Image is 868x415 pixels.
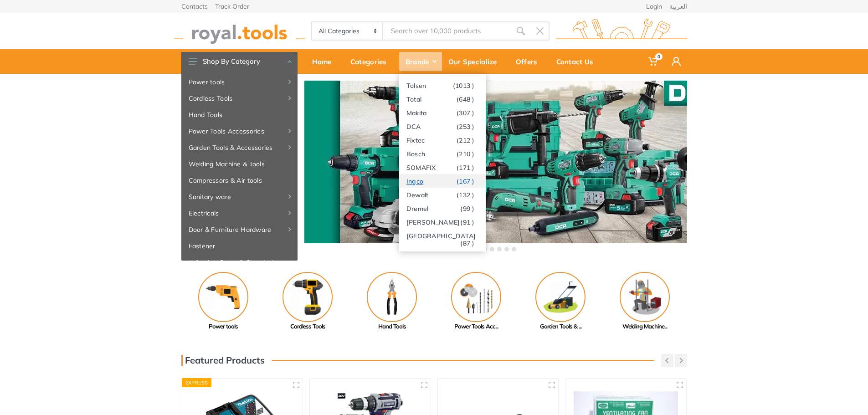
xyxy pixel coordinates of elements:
[266,322,350,331] div: Cordless Tools
[457,191,475,199] span: (132 )
[181,189,298,205] a: Sanitary ware
[312,22,384,40] select: Category
[399,52,442,71] div: Brands
[442,49,509,74] a: Our Specialize
[266,272,350,331] a: Cordless Tools
[399,215,486,229] a: [PERSON_NAME](91 )
[399,147,486,160] a: Bosch(210 )
[399,119,486,133] a: DCA(253 )
[399,201,486,215] a: Dremel(99 )
[434,272,519,331] a: Power Tools Acc...
[453,82,475,89] span: (1013 )
[460,219,474,226] span: (91 )
[655,53,663,60] span: 0
[181,221,298,238] a: Door & Furniture Hardware
[399,106,486,119] a: Makita(307 )
[434,322,519,331] div: Power Tools Acc...
[620,272,670,322] img: Royal - Welding Machine & Tools
[182,378,212,387] div: Express
[215,3,249,10] a: Track Order
[367,272,417,322] img: Royal - Hand Tools
[399,92,486,106] a: Total(648 )
[603,322,687,331] div: Welding Machine...
[451,272,501,322] img: Royal - Power Tools Accessories
[519,322,603,331] div: Garden Tools & ...
[181,355,265,366] h3: Featured Products
[181,3,208,10] a: Contacts
[457,164,475,171] span: (171 )
[383,21,511,41] input: Site search
[457,109,475,117] span: (307 )
[535,272,586,322] img: Royal - Garden Tools & Accessories
[399,174,486,188] a: Ingco(167 )
[603,272,687,331] a: Welding Machine...
[669,3,687,10] a: العربية
[399,188,486,201] a: Dewalt(132 )
[282,272,333,322] img: Royal - Cordless Tools
[181,139,298,156] a: Garden Tools & Accessories
[457,178,475,185] span: (167 )
[181,156,298,172] a: Welding Machine & Tools
[457,123,475,130] span: (253 )
[181,172,298,189] a: Compressors & Air tools
[556,19,687,44] img: royal.tools Logo
[174,19,305,44] img: royal.tools Logo
[646,3,662,10] a: Login
[460,240,474,247] span: (87 )
[399,78,486,92] a: Tolsen(1013 )
[519,272,603,331] a: Garden Tools & ...
[198,272,248,322] img: Royal - Power tools
[181,205,298,221] a: Electricals
[350,272,434,331] a: Hand Tools
[181,52,298,71] button: Shop By Category
[457,150,475,158] span: (210 )
[399,229,486,242] a: [GEOGRAPHIC_DATA](87 )
[344,52,399,71] div: Categories
[181,90,298,107] a: Cordless Tools
[399,133,486,147] a: Fixtec(212 )
[181,238,298,254] a: Fastener
[181,74,298,90] a: Power tools
[344,49,399,74] a: Categories
[550,52,606,71] div: Contact Us
[457,96,475,103] span: (648 )
[399,160,486,174] a: SOMAFIX(171 )
[181,272,266,331] a: Power tools
[642,49,665,74] a: 0
[181,254,298,271] a: Adhesive, Spray & Chemical
[550,49,606,74] a: Contact Us
[442,52,509,71] div: Our Specialize
[181,107,298,123] a: Hand Tools
[509,52,550,71] div: Offers
[509,49,550,74] a: Offers
[457,137,475,144] span: (212 )
[306,49,344,74] a: Home
[350,322,434,331] div: Hand Tools
[306,52,344,71] div: Home
[460,205,474,212] span: (99 )
[181,322,266,331] div: Power tools
[181,123,298,139] a: Power Tools Accessories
